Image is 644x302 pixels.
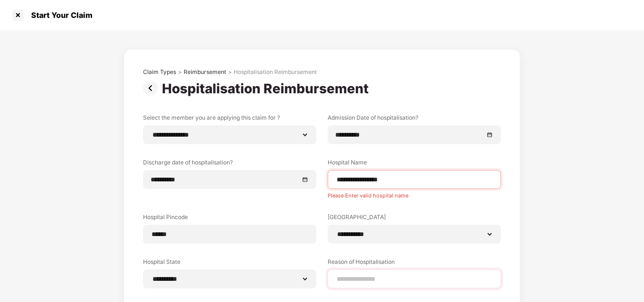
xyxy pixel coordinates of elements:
div: Start Your Claim [25,10,93,20]
label: [GEOGRAPHIC_DATA] [328,213,501,225]
img: svg+xml;base64,PHN2ZyBpZD0iUHJldi0zMngzMiIgeG1sbnM9Imh0dHA6Ly93d3cudzMub3JnLzIwMDAvc3ZnIiB3aWR0aD... [143,81,162,96]
div: > [228,68,232,76]
label: Select the member you are applying this claim for ? [143,114,316,125]
label: Discharge date of hospitalisation? [143,158,316,170]
div: Hospitalisation Reimbursement [162,81,373,97]
label: Reason of Hospitalisation [328,258,501,269]
label: Admission Date of hospitalisation? [328,114,501,125]
div: Reimbursement [184,68,226,76]
div: Claim Types [143,68,176,76]
div: Please Enter valid hospital name [328,189,501,199]
div: Hospitalisation Reimbursement [234,68,317,76]
label: Hospital Name [328,158,501,170]
label: Hospital State [143,258,316,269]
label: Hospital Pincode [143,213,316,225]
div: > [178,68,182,76]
